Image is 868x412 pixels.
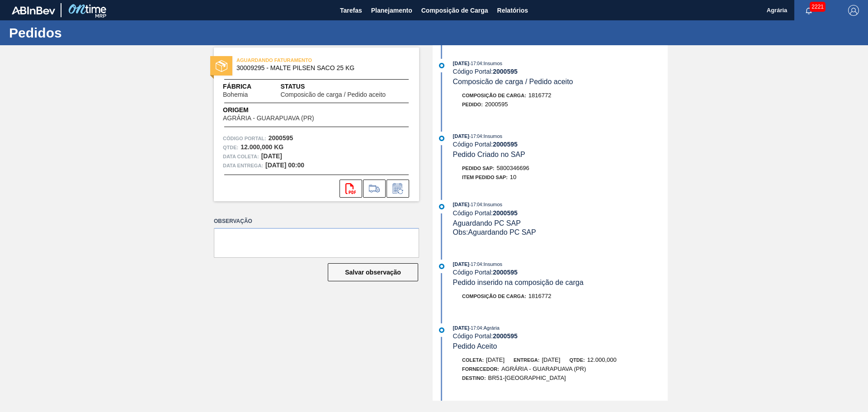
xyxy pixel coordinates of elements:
span: 12.000,000 [587,356,617,363]
span: Composição de Carga [421,5,488,16]
span: Pedido inserido na composição de carga [453,279,584,286]
img: atual [439,327,444,333]
span: Pedido : [462,102,483,107]
span: 1816772 [528,92,552,99]
span: Coleta: [462,357,484,363]
span: 1816772 [528,293,552,299]
div: Ir para Composição de Carga [363,180,386,198]
strong: [DATE] [261,152,282,160]
span: [DATE] [453,202,469,207]
span: 5800346696 [497,165,529,171]
span: AGRÁRIA - GUARAPUAVA (PR) [223,115,314,122]
span: Composição de Carga : [462,294,526,299]
span: Composicão de carga / Pedido aceito [453,78,573,85]
span: Código Portal: [223,134,266,143]
span: Data coleta: [223,152,259,161]
span: Item pedido SAP: [462,175,508,180]
span: Data entrega: [223,161,263,170]
img: atual [439,136,444,141]
span: 2000595 [485,101,508,108]
span: Composicão de carga / Pedido aceito [280,91,386,98]
strong: 2000595 [493,141,518,148]
span: Qtde : [223,143,238,152]
span: [DATE] [542,356,560,363]
span: : Agrária [482,325,500,331]
strong: 2000595 [493,68,518,75]
span: Origem [223,105,340,115]
img: Logout [848,5,859,16]
span: Fornecedor: [462,366,499,372]
span: : Insumos [482,133,502,139]
span: Obs: Aguardando PC SAP [453,228,536,236]
span: [DATE] [453,325,469,331]
span: - 17:04 [469,134,482,139]
h1: Pedidos [9,28,170,38]
img: TNhmsLtSVTkK8tSr43FrP2fwEKptu5GPRR3wAAAABJRU5ErkJggg== [12,6,55,14]
span: [DATE] [453,261,469,267]
span: Tarefas [340,5,362,16]
span: Bohemia [223,91,248,98]
div: Código Portal: [453,209,668,217]
span: [DATE] [486,356,505,363]
img: atual [439,264,444,269]
strong: [DATE] 00:00 [265,161,304,169]
span: Aguardando PC SAP [453,219,521,227]
strong: 2000595 [493,209,518,217]
strong: 12.000,000 KG [241,143,283,151]
strong: 2000595 [269,134,293,142]
strong: 2000595 [493,269,518,276]
button: Salvar observação [328,263,418,281]
span: Composição de Carga : [462,93,526,98]
div: Código Portal: [453,68,668,75]
strong: 2000595 [493,332,518,340]
span: - 17:04 [469,61,482,66]
span: Planejamento [371,5,412,16]
span: Entrega: [514,357,539,363]
span: Destino: [462,375,486,381]
img: status [216,60,227,72]
span: - 17:04 [469,326,482,331]
span: : Insumos [482,261,502,267]
span: - 17:04 [469,202,482,207]
span: BR51-[GEOGRAPHIC_DATA] [488,374,566,381]
span: Relatórios [497,5,528,16]
span: Status [280,82,410,91]
div: Abrir arquivo PDF [340,180,362,198]
span: Pedido SAP: [462,166,495,171]
div: Código Portal: [453,269,668,276]
span: 30009295 - MALTE PILSEN SACO 25 KG [236,65,401,71]
div: Código Portal: [453,141,668,148]
img: atual [439,63,444,68]
span: : Insumos [482,202,502,207]
button: Notificações [794,4,823,17]
span: 2221 [810,2,826,12]
span: [DATE] [453,61,469,66]
span: Fábrica [223,82,276,91]
span: AGUARDANDO FATURAMENTO [236,56,363,65]
span: [DATE] [453,133,469,139]
span: : Insumos [482,61,502,66]
span: AGRÁRIA - GUARAPUAVA (PR) [501,365,586,372]
span: Qtde: [569,357,585,363]
span: - 17:04 [469,262,482,267]
div: Informar alteração no pedido [387,180,409,198]
label: Observação [214,215,419,228]
span: Pedido Criado no SAP [453,151,525,158]
div: Código Portal: [453,332,668,340]
img: atual [439,204,444,209]
span: Pedido Aceito [453,342,497,350]
span: 10 [510,174,516,180]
